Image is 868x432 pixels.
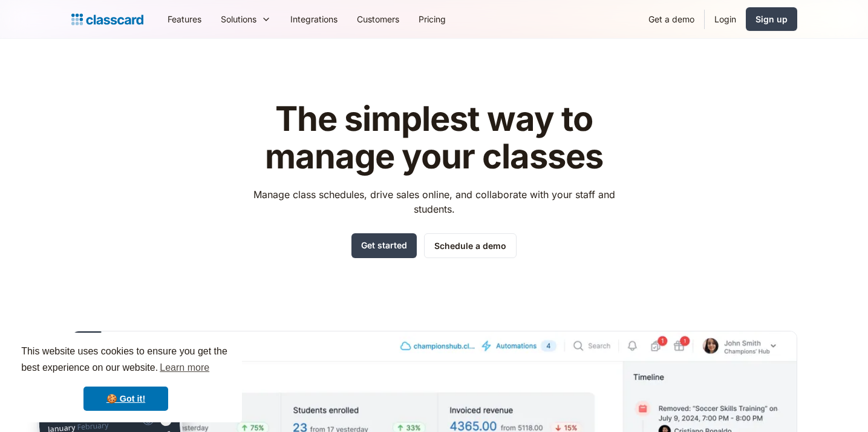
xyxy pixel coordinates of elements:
a: Pricing [409,5,455,33]
div: Sign up [755,13,788,25]
div: cookieconsent [10,333,242,422]
a: Schedule a demo [424,233,517,258]
a: Features [158,5,211,33]
a: home [71,11,143,28]
a: Sign up [746,7,797,31]
a: Login [705,5,746,33]
a: Get started [351,233,417,258]
span: This website uses cookies to ensure you get the best experience on our website. [21,344,230,377]
h1: The simplest way to manage your classes [242,101,626,175]
div: Solutions [221,13,256,25]
div: Solutions [211,5,281,33]
a: Integrations [281,5,347,33]
a: Get a demo [639,5,704,33]
a: learn more about cookies [158,359,211,377]
p: Manage class schedules, drive sales online, and collaborate with your staff and students. [242,187,626,216]
a: Customers [347,5,409,33]
a: dismiss cookie message [83,387,168,411]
